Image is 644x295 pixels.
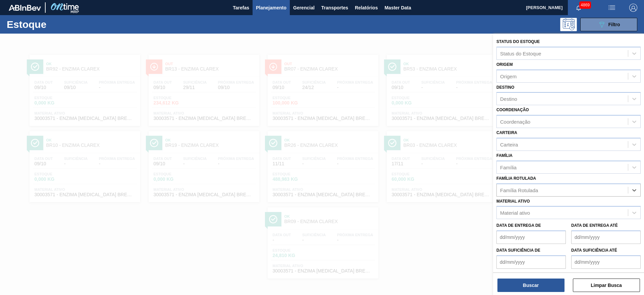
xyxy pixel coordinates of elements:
span: Planejamento [256,4,286,12]
input: dd/mm/yyyy [496,230,566,244]
label: Carteira [496,130,517,135]
span: Transportes [321,4,348,12]
div: Status do Estoque [500,50,541,56]
span: Master Data [384,4,411,12]
div: Material ativo [500,210,530,216]
span: Gerencial [293,4,315,12]
label: Família [496,153,513,158]
img: userActions [608,4,616,12]
label: Status do Estoque [496,39,540,44]
span: Filtro [608,22,620,27]
span: Tarefas [233,4,249,12]
span: Relatórios [355,4,378,12]
div: Carteira [500,141,518,147]
img: Logout [629,4,637,12]
button: Notificações [568,3,589,12]
label: Data suficiência de [496,248,540,253]
input: dd/mm/yyyy [571,230,641,244]
input: dd/mm/yyyy [496,255,566,269]
label: Material ativo [496,199,530,204]
div: Origem [500,73,517,79]
div: Família [500,164,517,170]
img: TNhmsLtSVTkK8tSr43FrP2fwEKptu5GPRR3wAAAABJRU5ErkJggg== [9,5,41,11]
label: Família Rotulada [496,176,536,181]
label: Data de Entrega de [496,223,541,228]
div: Pogramando: nenhum usuário selecionado [560,18,577,31]
span: 4869 [579,1,591,9]
label: Data de Entrega até [571,223,618,228]
label: Coordenação [496,108,529,112]
label: Origem [496,62,513,67]
div: Destino [500,96,517,102]
label: Data suficiência até [571,248,617,253]
div: Coordenação [500,119,530,125]
div: Família Rotulada [500,187,538,193]
button: Filtro [580,18,637,31]
input: dd/mm/yyyy [571,255,641,269]
h1: Estoque [7,20,107,28]
label: Destino [496,85,514,90]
